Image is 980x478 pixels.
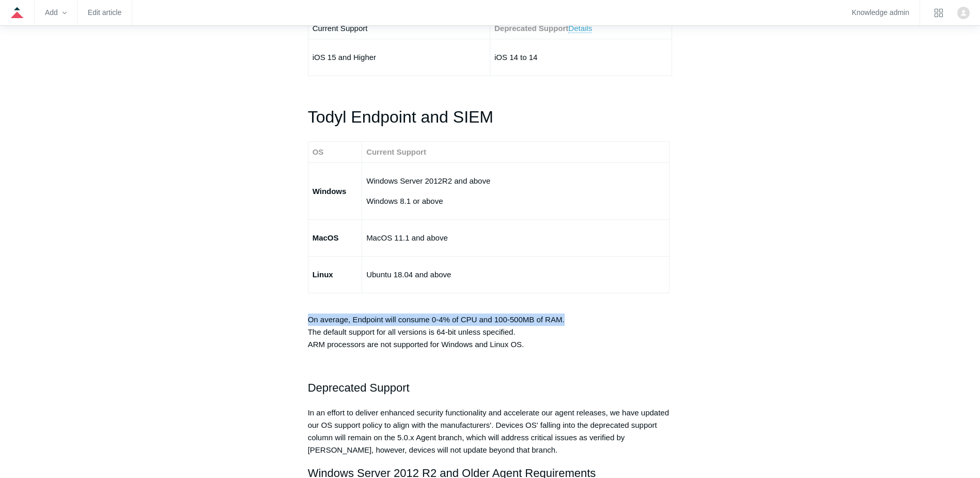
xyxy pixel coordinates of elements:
[957,7,970,19] img: user avatar
[366,147,426,156] strong: Current Support
[362,257,670,293] td: Ubuntu 18.04 and above
[308,39,490,76] td: iOS 15 and Higher
[313,147,324,156] strong: OS
[957,7,970,19] zd-hc-trigger: Click your profile icon to open the profile menu
[366,175,665,187] p: Windows Server 2012R2 and above
[362,220,670,257] td: MacOS 11.1 and above
[568,24,592,33] a: Details
[88,10,121,16] a: Edit article
[313,270,333,279] strong: Linux
[494,24,568,33] strong: Deprecated Support
[308,301,673,351] p: On average, Endpoint will consume 0-4% of CPU and 100-500MB of RAM. The default support for all v...
[308,18,490,39] td: Current Support
[45,10,67,16] zd-hc-trigger: Add
[308,104,673,130] h1: Todyl Endpoint and SIEM
[313,233,339,242] strong: MacOS
[494,51,667,64] p: iOS 14 to 14
[313,187,347,196] strong: Windows
[852,10,909,16] a: Knowledge admin
[308,381,410,394] span: Deprecated Support
[366,195,665,207] p: Windows 8.1 or above
[308,407,673,456] p: In an effort to deliver enhanced security functionality and accelerate our agent releases, we hav...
